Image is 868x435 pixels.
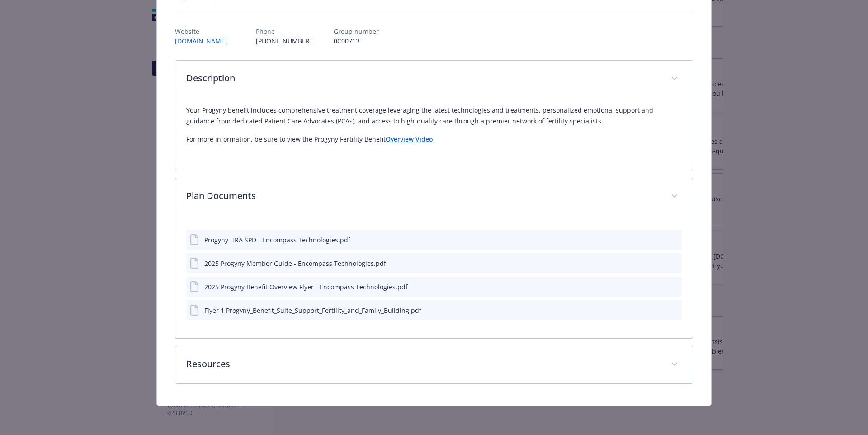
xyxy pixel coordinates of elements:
[670,306,678,315] button: preview file
[334,27,379,36] p: Group number
[175,61,693,98] div: Description
[186,134,682,145] p: For more information, be sure to view the Progyny Fertility Benefit
[256,27,312,36] p: Phone
[670,258,678,269] button: preview file
[204,235,350,245] div: Progyny HRA SPD - Encompass Technologies.pdf
[175,27,234,36] p: Website
[186,71,660,85] p: Description
[186,357,660,371] p: Resources
[334,36,379,46] p: 0C00713
[175,98,693,170] div: Description
[186,105,682,127] p: Your Progyny benefit includes comprehensive treatment coverage leveraging the latest technologies...
[186,189,660,203] p: Plan Documents
[656,282,663,292] button: download file
[204,259,386,268] div: 2025 Progyny Member Guide - Encompass Technologies.pdf
[175,215,693,338] div: Plan Documents
[204,282,408,292] div: 2025 Progyny Benefit Overview Flyer - Encompass Technologies.pdf
[175,37,234,45] a: [DOMAIN_NAME]
[656,235,663,245] button: download file
[654,258,663,269] button: download file
[204,306,421,315] div: Flyer 1 Progyny_Benefit_Suite_Support_Fertility_and_Family_Building.pdf
[670,235,678,245] button: preview file
[670,282,678,292] button: preview file
[386,135,433,143] a: Overview Video
[175,346,693,383] div: Resources
[656,306,663,315] button: download file
[256,36,312,46] p: [PHONE_NUMBER]
[175,178,693,215] div: Plan Documents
